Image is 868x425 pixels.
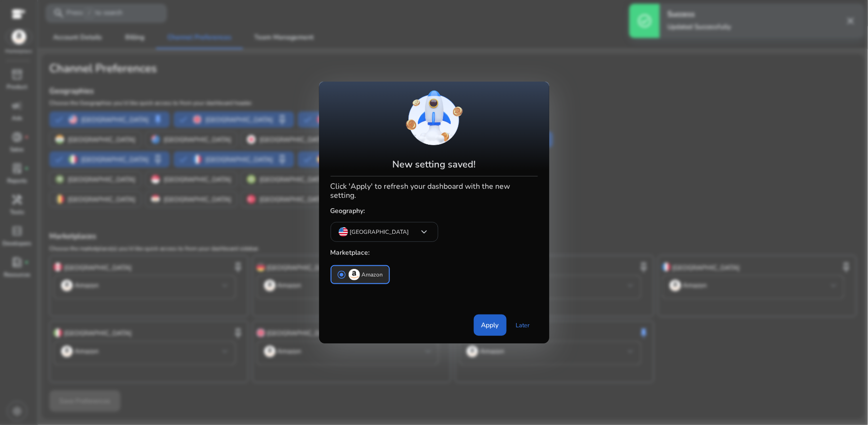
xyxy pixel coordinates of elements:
[331,203,538,219] h5: Geography:
[419,226,430,238] span: keyboard_arrow_down
[362,270,383,280] p: Amazon
[331,180,538,200] h4: Click 'Apply' to refresh your dashboard with the new setting.
[350,228,409,236] p: [GEOGRAPHIC_DATA]
[481,320,499,330] span: Apply
[508,317,538,334] a: Later
[339,227,348,237] img: us.svg
[337,270,347,279] span: radio_button_checked
[349,269,360,280] img: amazon.svg
[474,314,507,336] button: Apply
[331,245,538,261] h5: Marketplace:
